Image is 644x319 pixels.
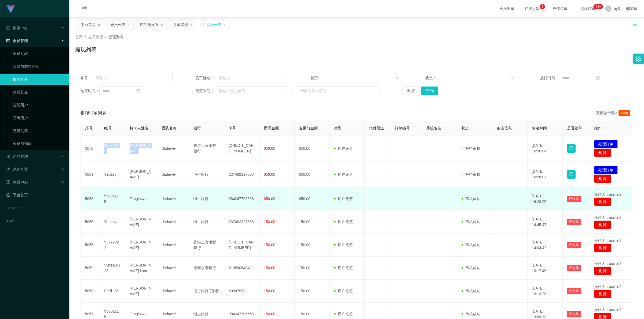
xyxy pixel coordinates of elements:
[594,166,618,174] button: 处理订单
[299,126,318,130] span: 变更前金额
[157,162,189,187] td: dadawei
[528,234,563,257] td: [DATE] 14:04:42
[334,312,353,316] span: 用户充值
[540,75,559,81] span: 起始时间：
[295,234,330,257] td: 150.00
[264,126,279,130] span: 提现金额
[127,23,130,27] i: 图标: close
[462,266,480,270] span: 审核成功
[13,112,64,123] a: 陪玩用户
[594,261,621,266] span: 操作人：admin2
[6,202,64,213] a: customer
[6,180,28,184] span: 内容中心
[100,234,125,257] td: 93772022
[189,280,224,303] td: 渣打銀行 (香港)
[567,170,576,179] button: 图标: lock
[626,7,630,10] i: 图标: global
[567,265,581,271] button: 已锁单
[100,257,125,280] td: Suet410123
[334,243,353,247] span: 用户充值
[334,289,353,293] span: 用户充值
[100,136,125,162] td: 93772022
[528,280,563,303] td: [DATE] 13:13:28
[189,211,224,234] td: 恒生銀行
[528,162,563,187] td: [DATE] 16:28:07
[462,126,469,130] span: 状态
[528,257,563,280] td: [DATE] 13:17:46
[157,211,189,234] td: dadawei
[110,20,125,30] div: 会员列表
[426,126,441,130] span: 系统备注
[13,74,64,85] a: 提现列表
[594,174,611,183] button: 删 除
[6,26,10,30] i: 图标: check-circle-o
[80,110,106,117] span: 提现订单列表
[264,220,275,224] span: 150.00
[594,307,621,312] span: 操作人：admin2
[567,242,581,248] button: 已锁单
[224,280,259,303] td: 69997978
[81,211,100,234] td: 5066
[224,136,259,162] td: [CREDIT_CARD_NUMBER]
[594,148,611,157] button: 删 除
[195,75,216,81] span: 员工姓名：
[462,312,480,316] span: 审核成功
[528,211,563,234] td: [DATE] 14:45:47
[224,234,259,257] td: [CREDIT_CARD_NUMBER]
[157,257,189,280] td: dadawei
[105,35,106,39] span: /
[13,138,64,149] a: 会员加扣款
[295,280,330,303] td: 150.00
[540,4,545,9] sup: 2
[104,126,112,130] span: 账号
[636,56,642,62] i: 图标: setting
[224,162,259,187] td: 237492327668
[462,146,480,151] span: 等待审核
[295,136,330,162] td: 650.00
[619,110,630,116] span: 1400
[125,280,157,303] td: [PERSON_NAME]
[6,167,10,171] i: 图标: form
[80,75,93,81] span: 账号：
[287,88,297,94] span: ~
[224,257,259,280] td: 61950064342
[264,243,275,247] span: 150.00
[633,22,638,27] i: 图标: unlock
[264,266,275,270] span: 150.00
[81,136,100,162] td: 5070
[75,35,83,39] span: 首页
[13,48,64,59] a: 会员列表
[206,20,221,30] div: 提现列表
[223,23,226,27] i: 图标: close
[421,87,438,95] button: 查 询
[550,7,570,10] span: 充值订单
[160,23,163,27] i: 图标: close
[462,289,480,293] span: 审核成功
[125,211,157,234] td: [PERSON_NAME]
[189,136,224,162] td: 香港上海滙豐銀行
[528,136,563,162] td: [DATE] 16:30:04
[190,23,193,27] i: 图标: close
[97,23,101,27] i: 图标: close
[157,136,189,162] td: dadawei
[541,4,543,9] p: 2
[216,87,287,95] input: 请输入最小值为
[578,7,598,10] span: 提现订单
[224,187,259,211] td: 384247706668
[157,187,189,211] td: dadawei
[81,280,100,303] td: 5058
[136,89,140,93] i: 图标: calendar
[395,126,410,130] span: 订单编号
[189,234,224,257] td: 香港上海滙豐銀行
[189,187,224,211] td: 恒生銀行
[462,243,480,247] span: 审核成功
[100,187,125,211] td: 95001215
[173,20,188,30] div: 注单管理
[6,39,28,43] span: 会员管理
[157,234,189,257] td: dadawei
[596,76,600,80] i: 图标: calendar
[264,289,275,293] span: 150.00
[75,45,97,53] h1: 提现列表
[13,125,64,136] a: 充值列表
[140,20,159,30] div: 产品预设置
